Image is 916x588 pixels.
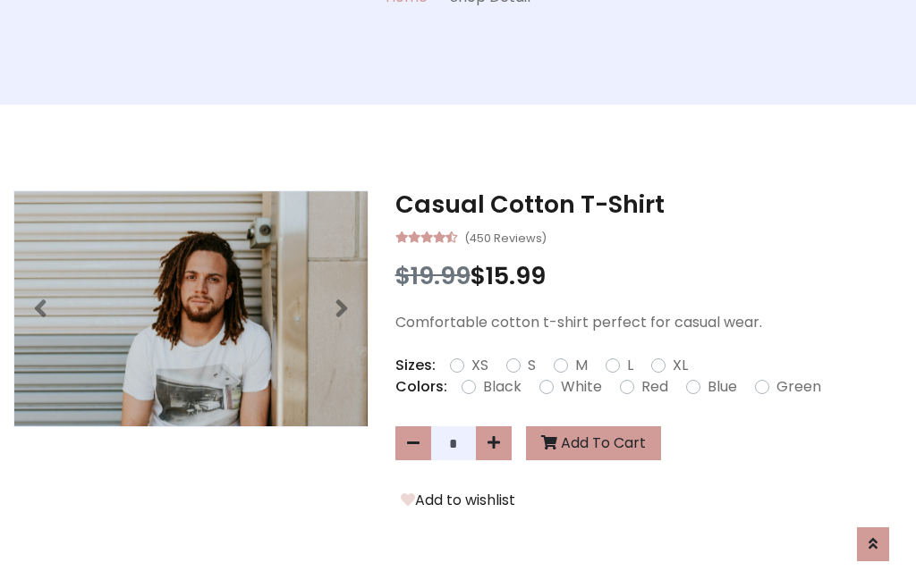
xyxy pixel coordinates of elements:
label: XL [673,355,688,376]
h3: Casual Cotton T-Shirt [395,190,903,219]
h3: $ [395,262,903,290]
label: L [627,355,633,376]
label: S [528,355,536,376]
p: Colors: [395,376,447,398]
small: (450 Reviews) [464,226,547,248]
label: M [575,355,588,376]
label: Green [776,376,821,398]
label: White [561,376,602,398]
label: XS [471,355,488,376]
span: $19.99 [395,259,471,292]
label: Red [641,376,668,398]
label: Blue [708,376,737,398]
span: 15.99 [486,259,546,292]
p: Comfortable cotton t-shirt perfect for casual wear. [395,312,903,333]
img: Image [14,191,368,426]
p: Sizes: [395,355,436,376]
button: Add to wishlist [395,489,521,512]
label: Black [483,376,522,398]
button: Add To Cart [526,426,661,460]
